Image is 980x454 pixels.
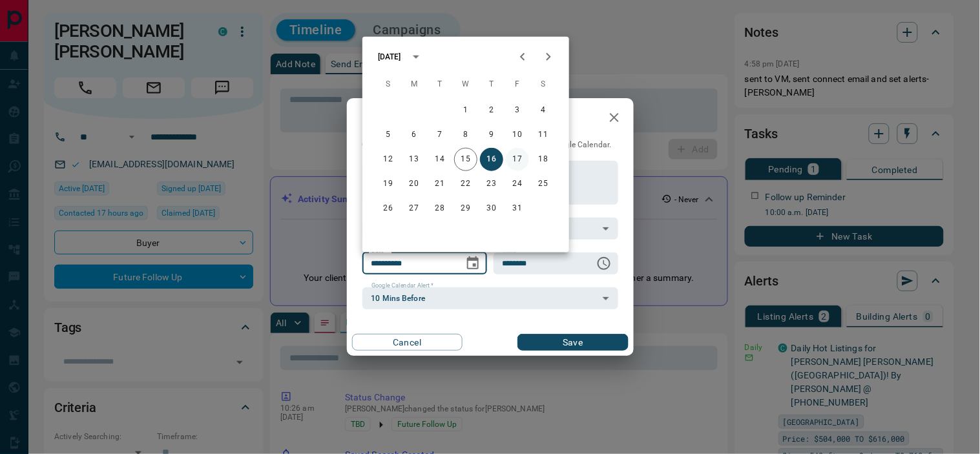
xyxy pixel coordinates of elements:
[532,99,555,122] button: 4
[402,72,426,98] span: Monday
[377,172,400,196] button: 19
[503,247,519,255] label: Time
[480,197,503,220] button: 30
[454,197,477,220] button: 29
[532,172,555,196] button: 25
[377,197,400,220] button: 26
[371,247,388,255] label: Date
[454,99,477,122] button: 1
[454,72,477,98] span: Wednesday
[506,148,529,171] button: 17
[402,123,426,147] button: 6
[480,148,503,171] button: 16
[480,99,503,122] button: 2
[347,98,431,139] h2: Edit Task
[402,172,426,196] button: 20
[454,172,477,196] button: 22
[591,251,617,276] button: Choose time, selected time is 10:00 AM
[480,72,503,98] span: Thursday
[377,148,400,171] button: 12
[377,123,400,147] button: 5
[428,148,452,171] button: 14
[371,282,433,290] label: Google Calendar Alert
[405,46,427,68] button: calendar view is open, switch to year view
[532,148,555,171] button: 18
[506,197,529,220] button: 31
[536,44,561,70] button: Next month
[362,287,618,309] div: 10 Mins Before
[532,123,555,147] button: 11
[480,123,503,147] button: 9
[428,172,452,196] button: 21
[517,334,628,351] button: Save
[510,44,536,70] button: Previous month
[428,123,452,147] button: 7
[454,123,477,147] button: 8
[480,172,503,196] button: 23
[402,197,426,220] button: 27
[454,148,477,171] button: 15
[377,72,400,98] span: Sunday
[460,251,486,276] button: Choose date, selected date is Oct 16, 2025
[428,197,452,220] button: 28
[532,72,555,98] span: Saturday
[352,334,463,351] button: Cancel
[378,51,401,63] div: [DATE]
[506,99,529,122] button: 3
[506,172,529,196] button: 24
[506,72,529,98] span: Friday
[506,123,529,147] button: 10
[428,72,452,98] span: Tuesday
[402,148,426,171] button: 13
